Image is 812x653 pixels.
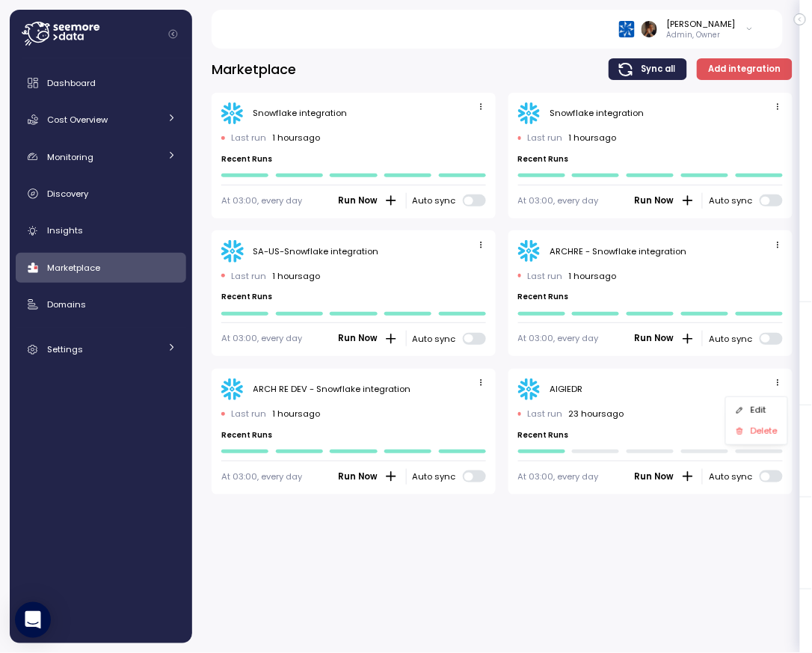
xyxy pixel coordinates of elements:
[642,21,657,37] img: ACg8ocLFKfaHXE38z_35D9oG4qLrdLeB_OJFy4BOGq8JL8YSOowJeg=s96-c
[16,334,186,364] a: Settings
[16,68,186,98] a: Dashboard
[569,132,617,144] p: 1 hours ago
[528,132,563,144] p: Last run
[413,194,464,206] span: Auto sync
[634,193,696,209] button: Run Now
[272,132,320,144] p: 1 hours ago
[528,408,563,420] p: Last run
[518,470,599,482] div: At 03:00, every day
[16,142,186,172] a: Monitoring
[337,469,399,485] button: Run Now
[667,18,736,30] div: [PERSON_NAME]
[413,470,464,482] span: Auto sync
[635,331,674,346] span: Run Now
[528,270,563,282] p: Last run
[518,332,599,344] div: At 03:00, every day
[16,216,186,246] a: Insights
[16,289,186,319] a: Domains
[272,270,320,282] p: 1 hours ago
[212,60,296,79] h3: Marketplace
[16,179,186,209] a: Discovery
[47,151,93,163] span: Monitoring
[569,408,624,420] p: 23 hours ago
[750,425,777,438] div: Delete
[708,59,781,79] span: Add integration
[338,194,378,208] span: Run Now
[47,188,88,200] span: Discovery
[709,333,760,345] span: Auto sync
[272,408,320,420] p: 1 hours ago
[337,193,399,209] button: Run Now
[609,58,687,80] button: Sync all
[635,194,674,208] span: Run Now
[47,77,96,89] span: Dashboard
[47,298,86,310] span: Domains
[634,331,696,346] button: Run Now
[47,343,83,355] span: Settings
[338,331,378,346] span: Run Now
[231,132,266,144] p: Last run
[221,470,302,482] div: At 03:00, every day
[550,245,686,257] div: ARCHRE - Snowflake integration
[634,469,696,485] button: Run Now
[550,383,582,395] div: AIGIEDR
[47,262,100,274] span: Marketplace
[569,270,617,282] p: 1 hours ago
[47,114,108,126] span: Cost Overview
[635,470,674,484] span: Run Now
[253,107,348,119] div: Snowflake integration
[253,383,411,395] div: ARCH RE DEV - Snowflake integration
[709,470,760,482] span: Auto sync
[338,470,378,484] span: Run Now
[221,332,302,344] div: At 03:00, every day
[221,194,302,206] div: At 03:00, every day
[164,28,182,40] button: Collapse navigation
[413,333,464,345] span: Auto sync
[221,430,487,441] p: Recent Runs
[337,331,399,346] button: Run Now
[518,292,784,302] p: Recent Runs
[221,154,487,165] p: Recent Runs
[750,404,777,417] div: Edit
[518,194,599,206] div: At 03:00, every day
[667,30,736,40] p: Admin, Owner
[16,253,186,283] a: Marketplace
[518,154,784,165] p: Recent Runs
[709,194,760,206] span: Auto sync
[15,602,51,638] div: Open Intercom Messenger
[253,245,379,257] div: SA-US-Snowflake integration
[641,59,675,79] span: Sync all
[550,107,644,119] div: Snowflake integration
[518,430,784,441] p: Recent Runs
[221,292,487,302] p: Recent Runs
[231,408,266,420] p: Last run
[47,224,83,236] span: Insights
[231,270,266,282] p: Last run
[697,58,793,80] button: Add integration
[619,21,635,37] img: 68790ce639d2d68da1992664.PNG
[16,105,186,135] a: Cost Overview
